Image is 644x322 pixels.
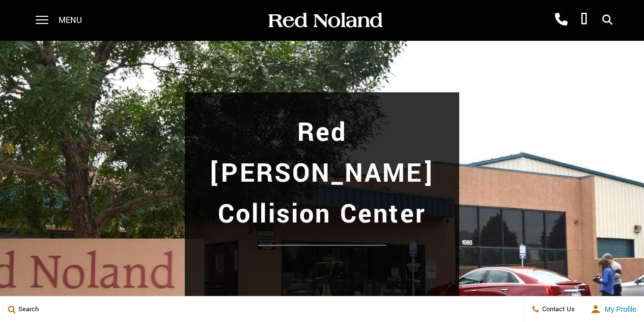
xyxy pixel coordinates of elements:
[601,305,636,313] span: My Profile
[583,296,644,322] button: Open user profile menu
[194,112,450,235] h1: Red [PERSON_NAME] Collision Center
[540,305,575,314] span: Contact Us
[16,305,39,314] span: Search
[266,12,383,30] img: Red Noland Auto Group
